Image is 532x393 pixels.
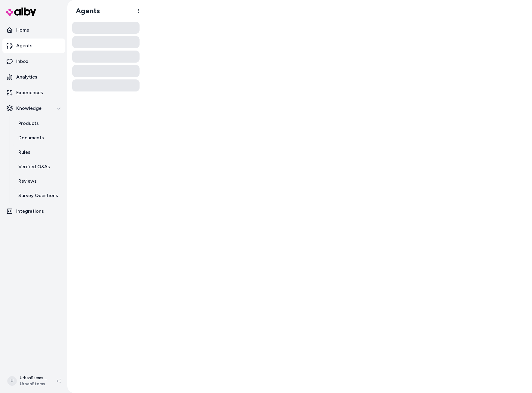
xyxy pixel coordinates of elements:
p: Home [16,26,29,34]
a: Agents [2,39,65,53]
p: Rules [18,149,30,156]
p: Experiences [16,89,43,96]
a: Inbox [2,54,65,69]
p: Agents [16,42,32,49]
p: Verified Q&As [18,163,50,170]
a: Experiences [2,85,65,100]
button: Knowledge [2,101,65,116]
p: Knowledge [16,105,42,112]
a: Analytics [2,70,65,84]
p: Products [18,120,39,127]
a: Survey Questions [12,188,65,203]
a: Rules [12,145,65,159]
p: Survey Questions [18,192,58,199]
a: Home [2,23,65,37]
img: alby Logo [6,8,36,16]
button: UUrbanStems ShopifyUrbanStems [4,371,52,391]
p: Integrations [16,208,44,215]
span: UrbanStems [20,381,47,387]
a: Documents [12,131,65,145]
span: U [7,376,17,386]
p: Reviews [18,178,37,185]
p: Documents [18,134,44,141]
p: UrbanStems Shopify [20,375,47,381]
a: Integrations [2,204,65,218]
h1: Agents [71,6,100,15]
p: Analytics [16,73,37,81]
a: Products [12,116,65,131]
a: Verified Q&As [12,159,65,174]
p: Inbox [16,58,28,65]
a: Reviews [12,174,65,188]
